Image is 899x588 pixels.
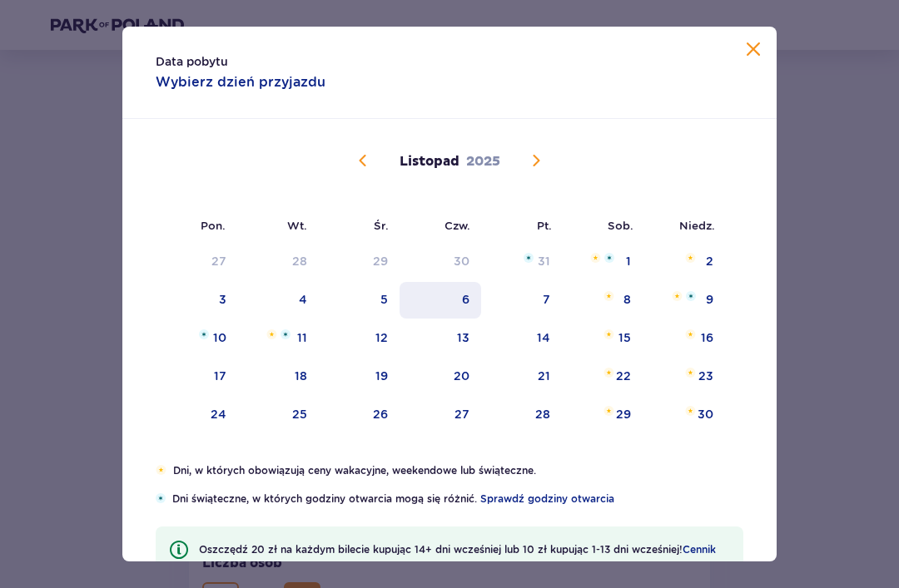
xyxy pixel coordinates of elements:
[214,368,226,384] div: 17
[400,358,482,395] td: czwartek, 20 listopada 2025
[685,368,696,378] img: Pomarańczowa gwiazdka
[526,151,546,170] button: Następny miesiąc
[538,253,550,269] div: 31
[698,406,713,422] div: 30
[156,244,238,280] td: poniedziałek, 27 października 2025
[604,253,614,263] img: Niebieska gwiazdka
[537,329,550,346] div: 14
[683,542,716,557] a: Cennik
[156,282,238,319] td: poniedziałek, 3 listopada 2025
[623,291,631,308] div: 8
[603,406,614,416] img: Pomarańczowa gwiazdka
[603,329,614,339] img: Pomarańczowa gwiazdka
[292,406,307,422] div: 25
[374,219,389,232] small: Śr.
[319,282,400,319] td: środa, 5 listopada 2025
[481,397,562,433] td: piątek, 28 listopada 2025
[400,282,482,319] td: czwartek, 6 listopada 2025
[698,368,713,384] div: 23
[562,282,643,319] td: sobota, 8 listopada 2025
[466,152,500,170] p: 2025
[701,329,713,346] div: 16
[454,406,469,422] div: 27
[672,291,683,301] img: Pomarańczowa gwiazdka
[156,397,238,433] td: poniedziałek, 24 listopada 2025
[238,397,319,433] td: wtorek, 25 listopada 2025
[616,368,631,384] div: 22
[618,329,631,346] div: 15
[686,291,696,301] img: Niebieska gwiazdka
[603,368,614,378] img: Pomarańczowa gwiazdka
[616,406,631,422] div: 29
[685,329,696,339] img: Pomarańczowa gwiazdka
[319,397,400,433] td: środa, 26 listopada 2025
[156,53,228,70] p: Data pobytu
[454,253,469,269] div: 30
[400,244,482,280] td: czwartek, 30 października 2025
[706,253,713,269] div: 2
[454,368,469,384] div: 20
[375,329,388,346] div: 12
[266,329,277,339] img: Pomarańczowa gwiazdka
[199,542,716,557] p: Oszczędź 20 zł na każdym bilecie kupując 14+ dni wcześniej lub 10 zł kupując 1-13 dni wcześniej!
[562,320,643,357] td: sobota, 15 listopada 2025
[590,253,601,263] img: Pomarańczowa gwiazdka
[156,358,238,395] td: poniedziałek, 17 listopada 2025
[156,465,166,475] img: Pomarańczowa gwiazdka
[281,329,291,339] img: Niebieska gwiazdka
[201,219,226,232] small: Pon.
[481,320,562,357] td: piątek, 14 listopada 2025
[380,291,388,308] div: 5
[172,492,743,506] p: Dni świąteczne, w których godziny otwarcia mogą się różnić.
[481,244,562,280] td: piątek, 31 października 2025
[353,151,373,170] button: Poprzedni miesiąc
[743,40,763,61] button: Zamknij
[299,291,307,308] div: 4
[538,368,550,384] div: 21
[524,253,534,263] img: Niebieska gwiazdka
[319,320,400,357] td: środa, 12 listopada 2025
[156,320,238,357] td: poniedziałek, 10 listopada 2025
[562,358,643,395] td: sobota, 22 listopada 2025
[537,219,552,232] small: Pt.
[457,329,469,346] div: 13
[603,291,614,301] img: Pomarańczowa gwiazdka
[373,253,388,269] div: 29
[238,244,319,280] td: wtorek, 28 października 2025
[643,320,725,357] td: niedziela, 16 listopada 2025
[685,253,696,263] img: Pomarańczowa gwiazdka
[297,329,307,346] div: 11
[400,397,482,433] td: czwartek, 27 listopada 2025
[319,358,400,395] td: środa, 19 listopada 2025
[375,368,388,384] div: 19
[608,219,633,232] small: Sob.
[643,358,725,395] td: niedziela, 23 listopada 2025
[213,329,226,346] div: 10
[292,253,307,269] div: 28
[156,493,166,503] img: Niebieska gwiazdka
[481,358,562,395] td: piątek, 21 listopada 2025
[287,219,307,232] small: Wt.
[562,244,643,280] td: sobota, 1 listopada 2025
[706,291,713,308] div: 9
[679,219,715,232] small: Niedz.
[643,244,725,280] td: niedziela, 2 listopada 2025
[535,406,550,422] div: 28
[480,492,614,506] a: Sprawdź godziny otwarcia
[211,253,226,269] div: 27
[319,244,400,280] td: środa, 29 października 2025
[238,358,319,395] td: wtorek, 18 listopada 2025
[219,291,226,308] div: 3
[445,219,470,232] small: Czw.
[238,320,319,357] td: wtorek, 11 listopada 2025
[238,282,319,319] td: wtorek, 4 listopada 2025
[211,406,226,422] div: 24
[643,397,725,433] td: niedziela, 30 listopada 2025
[481,282,562,319] td: piątek, 7 listopada 2025
[199,329,209,339] img: Niebieska gwiazdka
[400,320,482,357] td: czwartek, 13 listopada 2025
[156,73,325,91] p: Wybierz dzień przyjazdu
[295,368,307,384] div: 18
[543,291,550,308] div: 7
